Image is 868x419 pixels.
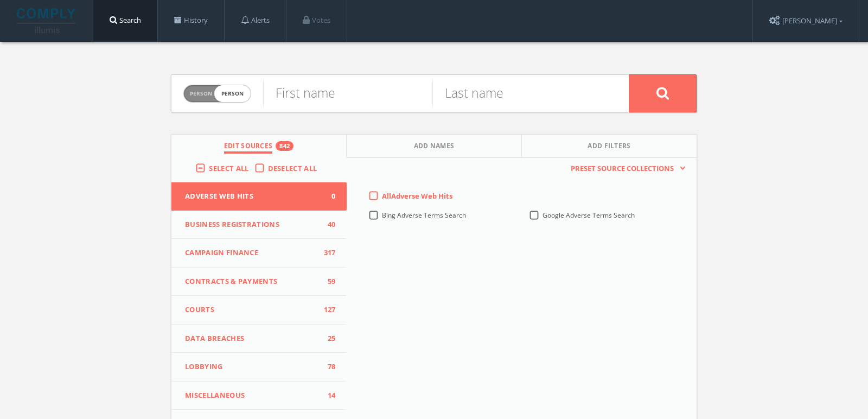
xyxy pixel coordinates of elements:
[320,219,336,230] span: 40
[320,247,336,258] span: 317
[209,163,248,173] span: Select All
[320,390,336,401] span: 14
[347,135,522,158] button: Add Names
[542,211,635,220] span: Google Adverse Terms Search
[382,211,466,220] span: Bing Adverse Terms Search
[171,211,347,239] button: Business Registrations40
[185,333,320,344] span: Data Breaches
[171,296,347,325] button: Courts127
[214,85,251,102] span: person
[171,182,347,211] button: Adverse Web Hits0
[268,163,317,173] span: Deselect All
[185,304,320,315] span: Courts
[17,8,78,33] img: illumis
[185,361,320,372] span: Lobbying
[588,141,631,154] span: Add Filters
[565,163,686,174] button: Preset Source Collections
[320,361,336,372] span: 78
[185,219,320,230] span: Business Registrations
[171,135,347,158] button: Edit Sources842
[171,268,347,296] button: Contracts & Payments59
[171,239,347,268] button: Campaign Finance317
[320,304,336,315] span: 127
[185,276,320,287] span: Contracts & Payments
[320,276,336,287] span: 59
[224,141,273,154] span: Edit Sources
[190,90,212,98] span: Person
[276,141,293,151] div: 842
[565,163,679,174] span: Preset Source Collections
[414,141,455,154] span: Add Names
[185,247,320,258] span: Campaign Finance
[382,191,452,201] span: All Adverse Web Hits
[171,325,347,353] button: Data Breaches25
[185,191,320,202] span: Adverse Web Hits
[171,382,347,410] button: Miscellaneous14
[522,135,697,158] button: Add Filters
[185,390,320,401] span: Miscellaneous
[320,191,336,202] span: 0
[320,333,336,344] span: 25
[171,353,347,382] button: Lobbying78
